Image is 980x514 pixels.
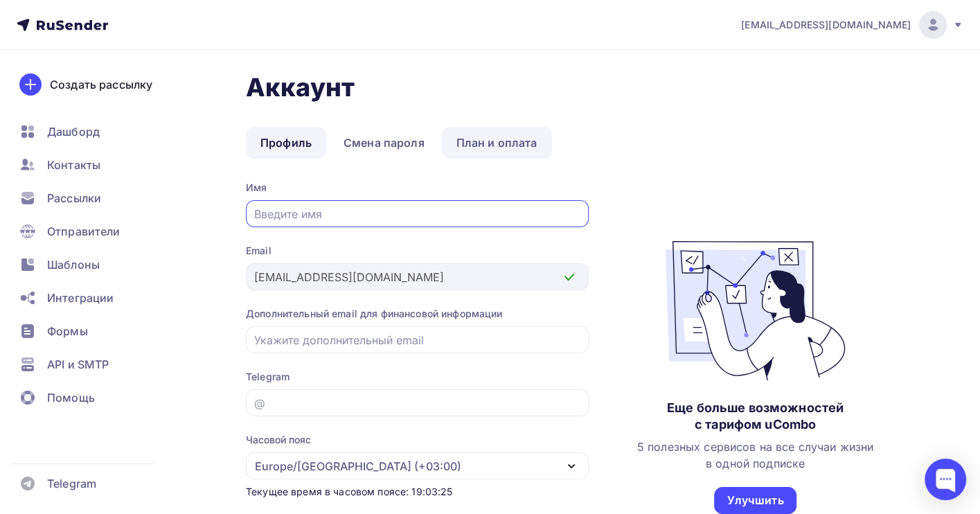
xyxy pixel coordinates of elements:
span: Контакты [47,157,100,173]
button: Часовой пояс Europe/[GEOGRAPHIC_DATA] (+03:00) [246,433,589,479]
div: Telegram [246,370,589,384]
div: Дополнительный email для финансовой информации [246,307,589,321]
div: Europe/[GEOGRAPHIC_DATA] (+03:00) [255,458,461,475]
div: Еще больше возможностей с тарифом uCombo [667,400,844,433]
span: Отправители [47,223,121,240]
span: API и SMTP [47,356,109,373]
a: Шаблоны [11,251,176,278]
div: Часовой пояс [246,433,311,447]
div: Создать рассылку [50,76,152,93]
a: Формы [11,317,176,345]
a: [EMAIL_ADDRESS][DOMAIN_NAME] [741,11,963,39]
a: План и оплата [442,127,552,159]
span: Формы [47,323,88,339]
a: Контакты [11,151,176,179]
a: Смена пароля [329,127,439,159]
input: Укажите дополнительный email [254,332,581,348]
div: @ [254,395,265,411]
div: Текущее время в часовом поясе: 19:03:25 [246,485,589,499]
span: Дашборд [47,123,100,140]
div: Email [246,244,589,258]
input: Введите имя [254,206,581,222]
div: 5 полезных сервисов на все случаи жизни в одной подписке [637,438,873,472]
a: Рассылки [11,184,176,212]
a: Дашборд [11,118,176,145]
span: Интеграции [47,290,114,306]
span: Шаблоны [47,256,100,273]
span: Рассылки [47,190,101,206]
div: Улучшить [727,493,783,508]
span: Помощь [47,389,95,406]
a: Профиль [246,127,326,159]
h1: Аккаунт [246,72,922,103]
span: Telegram [47,475,96,492]
span: [EMAIL_ADDRESS][DOMAIN_NAME] [741,18,911,32]
div: Имя [246,181,589,195]
a: Отправители [11,218,176,245]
